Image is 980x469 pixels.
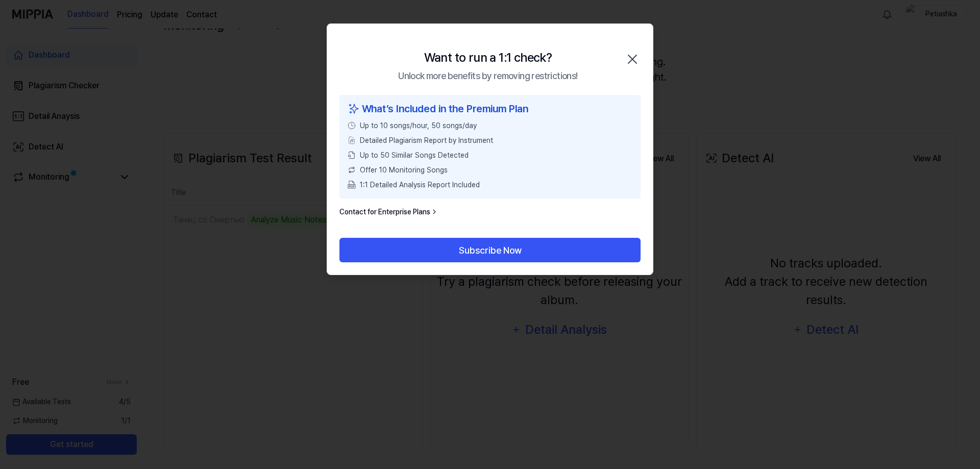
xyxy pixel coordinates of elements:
[348,136,356,144] img: File Select
[339,207,438,217] a: Contact for Enterprise Plans
[339,238,641,262] button: Subscribe Now
[348,101,632,116] div: What’s Included in the Premium Plan
[398,69,577,83] div: Unlock more benefits by removing restrictions!
[348,101,360,116] img: sparkles icon
[360,165,448,176] span: Offer 10 Monitoring Songs
[348,181,356,189] img: PDF Download
[360,150,469,161] span: Up to 50 Similar Songs Detected
[360,135,493,146] span: Detailed Plagiarism Report by Instrument
[424,48,552,67] div: Want to run a 1:1 check?
[360,180,480,190] span: 1:1 Detailed Analysis Report Included
[360,120,477,131] span: Up to 10 songs/hour, 50 songs/day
